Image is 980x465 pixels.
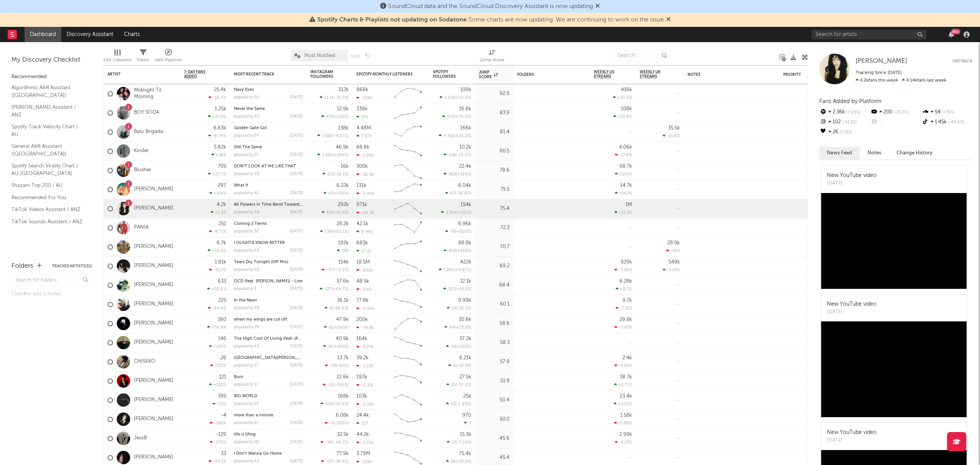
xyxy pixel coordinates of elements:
span: 11.1k [325,96,334,100]
div: What If [234,183,303,188]
div: popularity: 54 [234,95,259,100]
a: [PERSON_NAME] [134,320,173,327]
div: Recommended [11,72,92,82]
div: 16.8k [459,106,471,111]
div: 1.81k [215,260,226,265]
span: 1.08k [322,134,333,138]
div: 6.96k [458,221,471,226]
span: 4.14k fans last week [856,78,946,83]
a: The High Cost Of Living (feat. [PERSON_NAME]) [234,337,329,341]
a: CHISEKO [134,359,155,365]
a: Golden Gate Girl [234,126,267,130]
a: TikTok Sounds Assistant / ANZ [11,218,84,226]
span: -97 [327,268,333,272]
svg: Chart title [391,103,425,123]
a: Tears Dry Tonight (VIP Mix) [234,260,288,264]
div: 15.2k [356,249,371,254]
div: Edit Columns [103,56,131,65]
div: 16k [341,164,349,169]
a: Blusher [134,167,151,174]
div: Coming 2 Terms [234,222,303,226]
span: 2.36k [446,211,457,215]
a: PANIA [134,224,149,231]
div: 28.9k [667,241,680,246]
div: +11.5 % [614,210,632,215]
div: [DATE] [290,134,303,138]
div: 4.06k [619,145,632,150]
div: Never the Same [234,107,303,111]
div: ( ) [439,95,471,100]
span: -61.5 % [841,120,857,124]
a: [PERSON_NAME] [856,57,907,65]
div: Edit Columns [103,46,131,68]
div: Click to add a folder. [11,290,92,299]
div: ( ) [320,95,349,100]
div: 69.2 [479,262,510,271]
div: popularity: 49 [234,172,260,176]
span: -33.3 % [892,110,909,115]
div: ( ) [439,133,471,138]
div: Priority [783,72,814,77]
div: ( ) [444,248,471,253]
div: ( ) [445,229,471,234]
a: Algorithmic A&R Assistant ([GEOGRAPHIC_DATA]) [11,84,84,99]
div: Tears Dry Tonight (VIP Mix) [234,260,303,264]
div: -9.71 % [209,229,226,234]
div: Jump Score [480,56,505,65]
div: Folders [517,72,575,77]
div: 868k [356,87,368,92]
div: 75.4 [479,204,510,213]
div: +27.5 % [208,114,226,119]
div: 22.4k [459,164,471,169]
button: Tracked Artists(31) [52,264,92,268]
div: 6.7k [217,241,226,246]
div: [DATE] [290,115,303,119]
span: 7-Day Fans Added [184,70,215,79]
a: Discovery Assistant [61,27,119,42]
span: Fans Added by Platform [819,98,882,104]
div: 99 + [951,29,960,34]
div: 422k [460,260,471,265]
span: -15.7 % [335,96,348,100]
div: [DATE] [290,249,303,253]
div: Filters [137,56,149,65]
div: -18 % [666,248,680,253]
a: [PERSON_NAME] [134,454,173,461]
div: Folders [11,262,33,271]
div: 25.4k [214,87,226,92]
div: +27.7 % [208,172,226,177]
div: -852k [356,268,373,273]
a: All Flowers In Time Bend Towards The Sun [234,203,319,207]
span: +65.5 % [333,230,348,234]
a: [PERSON_NAME] [134,339,173,346]
div: Jump Score [480,46,505,68]
a: Burn [234,375,243,379]
span: 134 [342,249,349,253]
div: -6.74 % [208,133,226,138]
div: 66.8k [356,145,369,150]
a: Dashboard [24,27,61,42]
div: 312k [338,87,349,92]
div: 109k [460,87,471,92]
span: 213 [327,172,334,177]
div: [DATE] [290,153,303,157]
div: [DATE] [290,191,303,195]
div: 81.4 [479,128,510,137]
div: 10.2k [459,145,471,150]
svg: Chart title [391,161,425,180]
div: 7.87k [356,134,372,139]
a: Charts [119,27,145,42]
span: +35 % [941,110,955,115]
span: 1.38k [322,153,333,157]
span: 78 [450,230,455,234]
span: [PERSON_NAME] [856,58,907,64]
a: In the Neon [234,298,257,303]
div: 1M [626,202,632,207]
div: DON’T LOOK AT ME LIKE THAT [234,164,303,169]
div: Navy Eyes [234,88,303,92]
div: Most Recent Track [234,72,291,77]
span: Most Notified [304,53,335,58]
div: popularity: 46 [234,268,260,272]
span: Dismiss [595,3,600,10]
div: 98.7k [619,164,632,169]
